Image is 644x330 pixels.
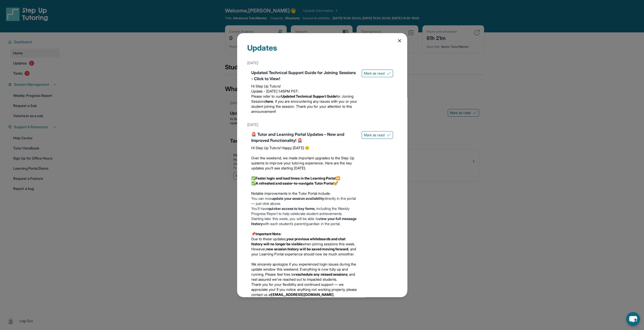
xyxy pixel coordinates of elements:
strong: your previous whiteboards and chat history will no longer be visible [251,237,346,246]
span: Notable improvements in the Tutor Portal include: [251,191,330,195]
span: Starting later this week, you will be able to [251,216,319,221]
span: with each student’s parent/guardian in the portal. [263,222,341,226]
span: Update - [DATE] 1:45PM PST: [251,89,299,93]
span: Thank you for your flexibility and continued support — we appreciate you! If you notice anything ... [251,282,357,297]
strong: update your session availability [272,196,324,201]
img: Mark as read [387,133,391,137]
span: when joining sessions this week. However, [251,242,355,251]
div: [DATE] [247,58,397,68]
span: . [334,292,334,297]
span: Hi Step Up Tutors! [251,84,281,88]
span: ⏩ [336,176,340,180]
a: here [266,99,273,103]
strong: Important Note: [256,232,281,236]
span: Over the weekend, we made important upgrades to the Step Up systems to improve your tutoring expe... [251,156,354,170]
span: 💅 [334,181,338,185]
button: chat-button [626,312,640,326]
strong: reschedule any missed sessions [294,272,347,276]
button: Mark as read [362,70,393,77]
div: Updates [247,43,397,58]
span: Please refer to our [251,94,281,98]
span: Mark as read [364,133,385,138]
strong: [EMAIL_ADDRESS][DOMAIN_NAME] [271,292,334,297]
strong: Updated Technical Support Guide [281,94,336,98]
strong: Faster login and load times in the Learning Portal [256,176,336,180]
span: Mark as read [364,71,385,76]
div: 🚨 Tutor and Learning Portal Updates – New and Improved Functionality! 🚨 [251,131,358,143]
span: Due to these updates, [251,237,286,241]
strong: A refreshed and easier-to-navigate Tutor Portal [256,181,334,185]
img: Mark as read [387,71,391,75]
div: Updated Technical Support Guide for Joining Sessions - Click to View! [251,70,358,82]
span: , if you are encountering any issues with you or your student joining the session. Thank you for ... [251,99,357,114]
div: [DATE] [247,120,397,129]
span: ✅ [251,181,256,185]
strong: new session history will be saved moving forward [266,247,348,251]
li: You’ll have [251,206,358,216]
span: ✅ [251,176,256,180]
span: Hi Step Up Tutors! Happy [DATE] 😊 [251,146,309,150]
strong: quicker access to key forms [268,206,315,211]
span: 📌 [251,232,256,236]
span: We sincerely apologize if you experienced login issues during the update window this weekend. Eve... [251,262,356,276]
span: You can now [251,196,272,201]
button: Mark as read [362,131,393,139]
